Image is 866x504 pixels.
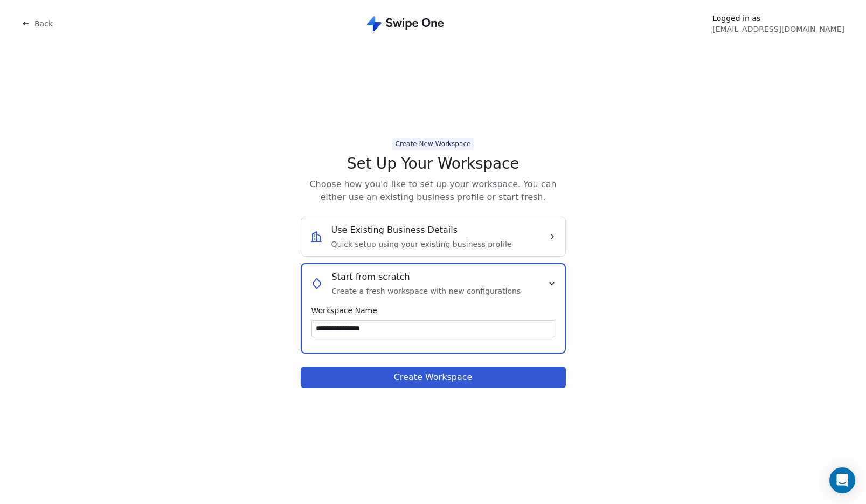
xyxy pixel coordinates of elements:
span: Back [34,18,53,29]
span: Create a fresh workspace with new configurations [332,286,521,296]
span: Workspace Name [311,305,555,316]
span: Quick setup using your existing business profile [331,239,512,250]
button: Create Workspace [301,367,566,388]
span: Logged in as [712,13,844,24]
span: Set Up Your Workspace [347,154,519,174]
span: Use Existing Business Details [331,224,458,237]
button: Use Existing Business DetailsQuick setup using your existing business profile [310,224,557,250]
button: Start from scratchCreate a fresh workspace with new configurations [310,271,556,296]
div: Start from scratchCreate a fresh workspace with new configurations [310,296,556,346]
span: Start from scratch [332,271,410,284]
span: Choose how you'd like to set up your workspace. You can either use an existing business profile o... [301,178,566,204]
div: Create New Workspace [396,139,471,149]
span: [EMAIL_ADDRESS][DOMAIN_NAME] [712,24,844,34]
div: Open Intercom Messenger [829,467,855,493]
